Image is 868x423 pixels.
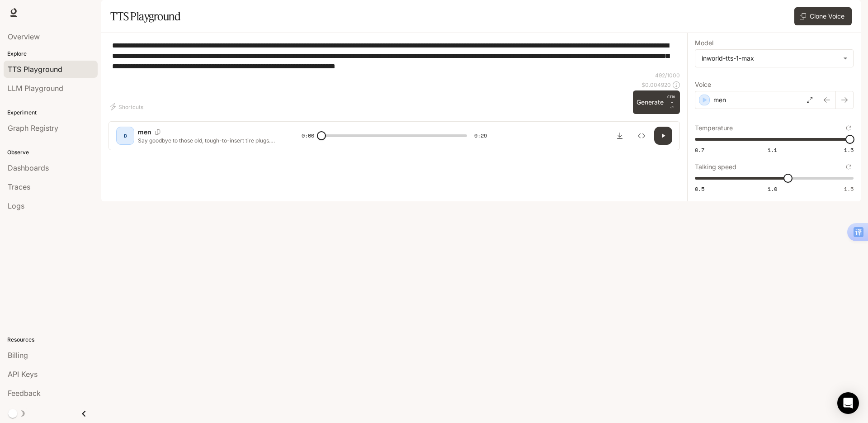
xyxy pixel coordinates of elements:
div: D [118,128,132,143]
p: Talking speed [695,164,736,170]
div: inworld-tts-1-max [695,50,853,67]
button: Reset to default [844,123,854,133]
p: Model [695,40,713,46]
p: Temperature [695,125,733,131]
p: men [713,95,726,105]
span: 0:00 [302,131,314,140]
span: 0.5 [695,185,704,193]
button: Inspect [632,127,651,145]
p: Voice [695,81,711,88]
span: 0:29 [474,131,487,140]
button: Copy Voice ID [151,129,164,135]
span: 1.5 [844,146,854,154]
h1: TTS Playground [110,7,180,25]
button: GenerateCTRL +⏎ [633,90,680,114]
button: Reset to default [844,162,854,172]
span: 1.1 [768,146,777,154]
span: 0.7 [695,146,704,154]
p: ⏎ [667,94,676,110]
span: 1.5 [844,185,854,193]
span: 1.0 [768,185,777,193]
button: Shortcuts [108,100,147,114]
button: Download audio [611,127,629,145]
p: CTRL + [667,94,676,105]
div: inworld-tts-1-max [702,54,839,63]
p: $ 0.004920 [642,81,671,89]
p: 492 / 1000 [655,71,680,79]
button: Clone Voice [794,7,852,25]
p: men [138,128,151,137]
p: Say goodbye to those old, tough-to-insert tire plugs. They're a hassle to push in, and you have t... [138,137,280,144]
div: Open Intercom Messenger [837,392,859,414]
